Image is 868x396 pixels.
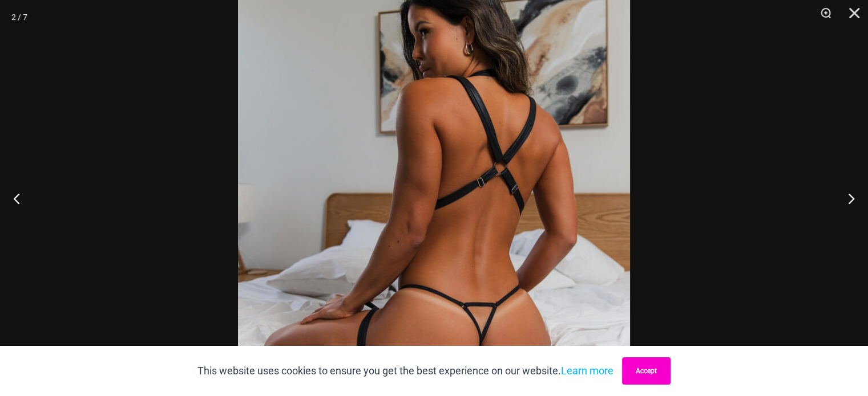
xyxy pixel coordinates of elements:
[561,365,613,377] a: Learn more
[11,9,27,26] div: 2 / 7
[825,170,868,227] button: Next
[622,357,671,385] button: Accept
[197,362,613,379] p: This website uses cookies to ensure you get the best experience on our website.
